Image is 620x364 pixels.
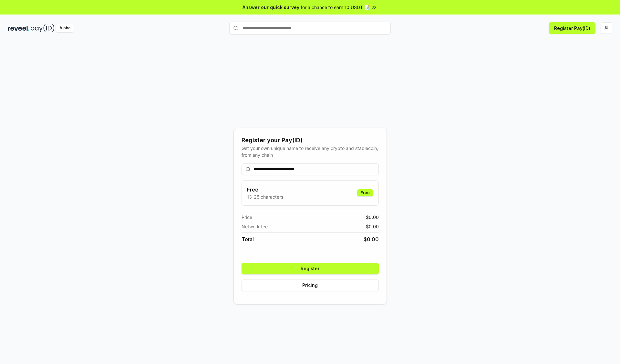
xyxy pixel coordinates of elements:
[8,24,29,32] img: reveel_dark
[247,186,283,193] h3: Free
[243,4,299,11] span: Answer our quick survey
[242,235,254,243] span: Total
[242,145,379,158] div: Get your own unique name to receive any crypto and stablecoin, from any chain
[301,4,370,11] span: for a chance to earn 10 USDT 📝
[242,136,379,145] div: Register your Pay(ID)
[357,189,373,196] div: Free
[366,214,379,221] span: $ 0.00
[242,263,379,274] button: Register
[247,193,283,200] p: 13-25 characters
[242,214,252,221] span: Price
[364,235,379,243] span: $ 0.00
[366,223,379,230] span: $ 0.00
[31,24,55,32] img: pay_id
[242,223,268,230] span: Network fee
[549,22,595,34] button: Register Pay(ID)
[242,280,379,291] button: Pricing
[56,24,74,32] div: Alpha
